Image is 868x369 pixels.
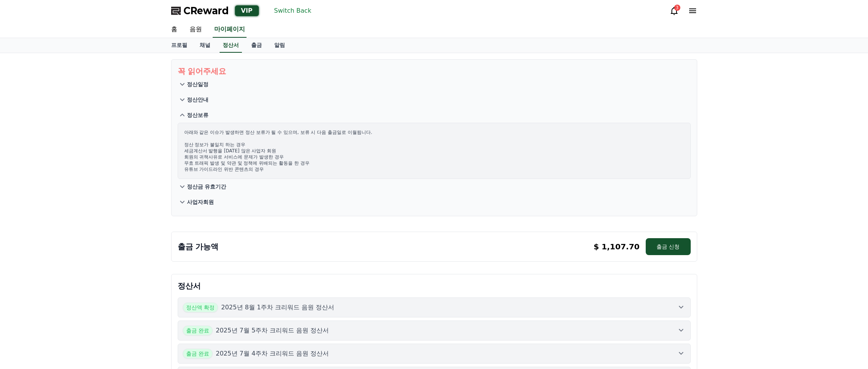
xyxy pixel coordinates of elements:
span: 정산액 확정 [183,302,218,312]
a: 정산서 [220,38,242,53]
a: 프로필 [165,38,193,53]
div: VIP [235,5,259,16]
button: 정산일정 [178,77,691,92]
p: 아래와 같은 이슈가 발생하면 정산 보류가 될 수 있으며, 보류 시 다음 출금일로 이월됩니다. 정산 정보가 불일치 하는 경우 세금계산서 발행을 [DATE] 않은 사업자 회원 회... [184,129,684,172]
a: 채널 [193,38,217,53]
p: 정산서 [178,281,691,291]
button: Switch Back [271,5,315,17]
span: CReward [183,5,229,17]
p: 2025년 7월 4주차 크리워드 음원 정산서 [216,349,329,358]
button: 정산액 확정 2025년 8월 1주차 크리워드 음원 정산서 [178,297,691,317]
a: 알림 [268,38,291,53]
p: 출금 가능액 [178,241,219,252]
span: 출금 완료 [183,349,213,359]
p: 꼭 읽어주세요 [178,66,691,77]
a: CReward [171,5,229,17]
div: 3 [674,5,680,11]
p: 정산보류 [187,111,208,119]
button: 정산금 유효기간 [178,179,691,194]
a: 3 [670,6,679,15]
p: 정산안내 [187,96,208,104]
button: 출금 신청 [646,238,690,255]
button: 사업자회원 [178,194,691,210]
p: 2025년 8월 1주차 크리워드 음원 정산서 [221,303,335,312]
button: 출금 완료 2025년 7월 5주차 크리워드 음원 정산서 [178,321,691,341]
a: 출금 [245,38,268,53]
p: 2025년 7월 5주차 크리워드 음원 정산서 [216,326,329,335]
button: 출금 완료 2025년 7월 4주차 크리워드 음원 정산서 [178,344,691,364]
a: 마이페이지 [213,22,247,38]
a: 음원 [183,22,208,38]
span: 출금 완료 [183,326,213,336]
button: 정산안내 [178,92,691,107]
p: 사업자회원 [187,198,214,206]
p: 정산금 유효기간 [187,183,227,190]
a: 홈 [165,22,183,38]
p: 정산일정 [187,80,208,88]
p: $ 1,107.70 [593,241,640,252]
button: 정산보류 [178,107,691,123]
